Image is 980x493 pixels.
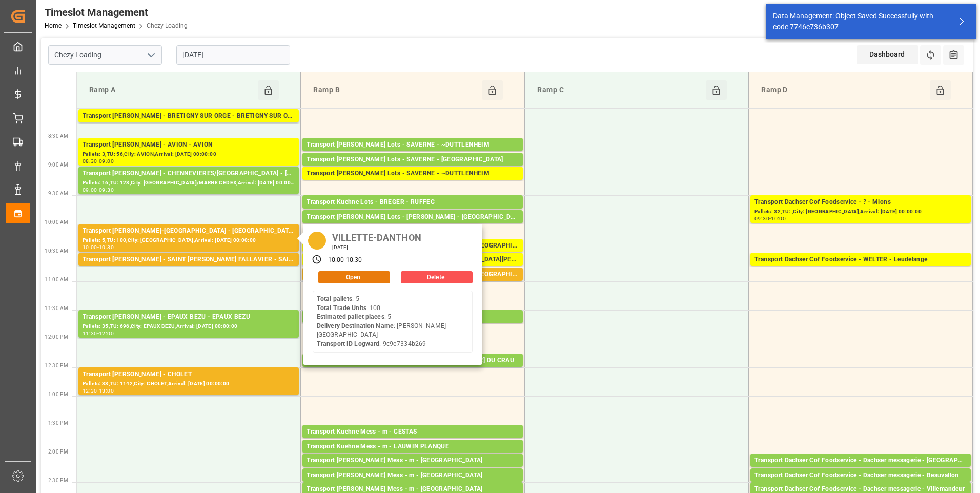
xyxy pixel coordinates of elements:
[754,466,967,475] div: Pallets: 2,TU: 11,City: [GEOGRAPHIC_DATA] [GEOGRAPHIC_DATA],Arrival: [DATE] 00:00:00
[754,470,967,481] div: Transport Dachser Cof Foodservice - Dachser messagerie - Beauvallon
[48,162,68,168] span: 9:00 AM
[83,322,295,331] div: Pallets: 35,TU: 696,City: EPAUX BEZU,Arrival: [DATE] 00:00:00
[307,427,519,437] div: Transport Kuehne Mess - m - CESTAS
[83,188,97,192] div: 09:00
[83,159,97,163] div: 08:30
[83,388,97,393] div: 12:30
[45,248,68,254] span: 10:30 AM
[45,5,188,20] div: Timeslot Management
[307,470,519,481] div: Transport [PERSON_NAME] Mess - m - [GEOGRAPHIC_DATA]
[45,277,68,282] span: 11:00 AM
[754,456,967,466] div: Transport Dachser Cof Foodservice - Dachser messagerie - [GEOGRAPHIC_DATA] [GEOGRAPHIC_DATA]
[533,80,706,100] div: Ramp C
[45,219,68,225] span: 10:00 AM
[83,369,295,380] div: Transport [PERSON_NAME] - CHOLET
[754,216,769,221] div: 09:30
[83,255,295,265] div: Transport [PERSON_NAME] - SAINT [PERSON_NAME] FALLAVIER - SAINT [PERSON_NAME] FALLAVIER
[771,216,786,221] div: 10:00
[48,45,162,65] input: Type to search/select
[85,80,258,100] div: Ramp A
[307,197,519,208] div: Transport Kuehne Lots - BREGER - RUFFEC
[754,265,967,274] div: Pallets: 6,TU: 94,City: [GEOGRAPHIC_DATA],Arrival: [DATE] 00:00:00
[328,256,344,265] div: 10:00
[307,150,519,159] div: Pallets: ,TU: 58,City: ~[GEOGRAPHIC_DATA],Arrival: [DATE] 00:00:00
[83,236,295,245] div: Pallets: 5,TU: 100,City: [GEOGRAPHIC_DATA],Arrival: [DATE] 00:00:00
[307,222,519,231] div: Pallets: ,TU: 91,City: [GEOGRAPHIC_DATA],Arrival: [DATE] 00:00:00
[344,256,345,265] div: -
[307,437,519,446] div: Pallets: 1,TU: 31,City: [GEOGRAPHIC_DATA],Arrival: [DATE] 00:00:00
[307,481,519,489] div: Pallets: ,TU: 2,City: [GEOGRAPHIC_DATA],Arrival: [DATE] 00:00:00
[757,80,930,100] div: Ramp D
[317,313,384,320] b: Estimated pallet places
[754,197,967,208] div: Transport Dachser Cof Foodservice - ? - Mions
[45,334,68,340] span: 12:00 PM
[307,452,519,461] div: Pallets: ,TU: 22,City: LAUWIN PLANQUE,Arrival: [DATE] 00:00:00
[307,140,519,150] div: Transport [PERSON_NAME] Lots - SAVERNE - ~DUTTLENHEIM
[97,331,99,336] div: -
[307,442,519,452] div: Transport Kuehne Mess - m - LAUWIN PLANQUE
[48,449,68,455] span: 2:00 PM
[83,150,295,159] div: Pallets: 3,TU: 56,City: AVION,Arrival: [DATE] 00:00:00
[97,388,99,393] div: -
[754,208,967,216] div: Pallets: 32,TU: ,City: [GEOGRAPHIC_DATA],Arrival: [DATE] 00:00:00
[83,121,295,130] div: Pallets: 2,TU: ,City: [GEOGRAPHIC_DATA],Arrival: [DATE] 00:00:00
[83,140,295,150] div: Transport [PERSON_NAME] - AVION - AVION
[401,271,473,283] button: Delete
[307,179,519,188] div: Pallets: 2,TU: ,City: ~[GEOGRAPHIC_DATA],Arrival: [DATE] 00:00:00
[857,45,918,64] div: Dashboard
[307,169,519,179] div: Transport [PERSON_NAME] Lots - SAVERNE - ~DUTTLENHEIM
[97,159,99,163] div: -
[176,45,290,65] input: DD-MM-YYYY
[48,392,68,397] span: 1:00 PM
[83,226,295,236] div: Transport [PERSON_NAME]-[GEOGRAPHIC_DATA] - [GEOGRAPHIC_DATA]-[GEOGRAPHIC_DATA]
[73,22,135,29] a: Timeslot Management
[309,80,482,100] div: Ramp B
[48,191,68,196] span: 9:30 AM
[99,188,114,192] div: 09:30
[83,380,295,388] div: Pallets: 38,TU: 1142,City: CHOLET,Arrival: [DATE] 00:00:00
[48,133,68,139] span: 8:30 AM
[83,111,295,121] div: Transport [PERSON_NAME] - BRETIGNY SUR ORGE - BRETIGNY SUR ORGE
[143,47,158,63] button: open menu
[307,155,519,165] div: Transport [PERSON_NAME] Lots - SAVERNE - [GEOGRAPHIC_DATA]
[45,22,62,29] a: Home
[83,169,295,179] div: Transport [PERSON_NAME] - CHENNEVIERES/[GEOGRAPHIC_DATA] - [GEOGRAPHIC_DATA]/MARNE CEDEX
[307,466,519,475] div: Pallets: ,TU: 8,City: [GEOGRAPHIC_DATA],Arrival: [DATE] 00:00:00
[307,212,519,222] div: Transport [PERSON_NAME] Lots - [PERSON_NAME] - [GEOGRAPHIC_DATA]
[99,159,114,163] div: 09:00
[317,340,380,347] b: Transport ID Logward
[317,304,366,312] b: Total Trade Units
[329,244,425,251] div: [DATE]
[318,271,390,283] button: Open
[317,295,353,302] b: Total pallets
[83,245,97,250] div: 10:00
[307,366,519,375] div: Pallets: 11,TU: 261,City: [GEOGRAPHIC_DATA][PERSON_NAME],Arrival: [DATE] 00:00:00
[769,216,771,221] div: -
[329,229,425,244] div: VILLETTE-DANTHON
[773,11,949,32] div: Data Management: Object Saved Successfully with code 7746e736b307
[99,245,114,250] div: 10:30
[45,305,68,311] span: 11:30 AM
[307,456,519,466] div: Transport [PERSON_NAME] Mess - m - [GEOGRAPHIC_DATA]
[754,255,967,265] div: Transport Dachser Cof Foodservice - WELTER - Leudelange
[83,265,295,274] div: Pallets: 2,TU: ,City: [GEOGRAPHIC_DATA][PERSON_NAME],Arrival: [DATE] 00:00:00
[346,256,362,265] div: 10:30
[317,322,394,330] b: Delivery Destination Name
[83,312,295,322] div: Transport [PERSON_NAME] - EPAUX BEZU - EPAUX BEZU
[48,478,68,483] span: 2:30 PM
[83,331,97,336] div: 11:30
[754,481,967,489] div: Pallets: 1,TU: 79,City: [GEOGRAPHIC_DATA],Arrival: [DATE] 00:00:00
[45,363,68,368] span: 12:30 PM
[307,208,519,216] div: Pallets: ,TU: 67,City: RUFFEC,Arrival: [DATE] 00:00:00
[99,388,114,393] div: 13:00
[307,165,519,174] div: Pallets: ,TU: 380,City: [GEOGRAPHIC_DATA],Arrival: [DATE] 00:00:00
[97,188,99,192] div: -
[317,295,468,348] div: : 5 : 100 : 5 : [PERSON_NAME][GEOGRAPHIC_DATA] : 9c9e7334b269
[48,420,68,426] span: 1:30 PM
[99,331,114,336] div: 12:00
[83,179,295,188] div: Pallets: 16,TU: 128,City: [GEOGRAPHIC_DATA]/MARNE CEDEX,Arrival: [DATE] 00:00:00
[97,245,99,250] div: -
